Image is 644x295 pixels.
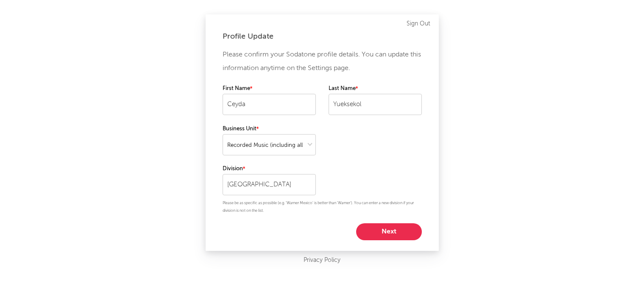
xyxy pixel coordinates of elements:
div: Profile Update [223,31,422,42]
input: Your division [223,174,316,195]
label: Division [223,164,316,174]
a: Sign Out [407,19,430,29]
input: Your first name [223,94,316,115]
p: Please confirm your Sodatone profile details. You can update this information anytime on the Sett... [223,48,422,75]
button: Next [356,223,422,240]
label: First Name [223,84,316,94]
p: Please be as specific as possible (e.g. 'Warner Mexico' is better than 'Warner'). You can enter a... [223,199,422,215]
label: Business Unit [223,124,316,134]
label: Last Name [329,84,422,94]
input: Your last name [329,94,422,115]
a: Privacy Policy [304,255,340,266]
